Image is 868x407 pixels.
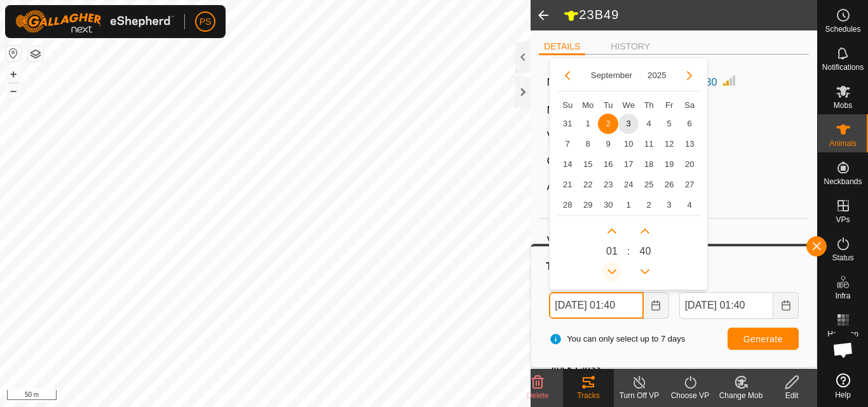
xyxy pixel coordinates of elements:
[822,63,864,71] span: Notifications
[630,154,806,169] div: -
[547,105,567,116] label: Mob
[644,100,654,110] span: Th
[743,334,783,344] span: Generate
[659,134,679,154] span: 12
[578,114,598,134] span: 1
[563,390,614,401] div: Tracks
[598,134,618,154] span: 9
[825,25,860,33] span: Schedules
[547,130,560,141] label: VP
[766,390,817,401] div: Edit
[639,154,659,175] span: 18
[578,195,598,215] td: 29
[562,100,573,110] span: Su
[200,15,212,29] span: PS
[679,279,799,292] label: To
[547,232,632,249] label: VID
[557,175,578,195] td: 21
[618,154,639,175] td: 17
[679,114,700,134] span: 6
[728,328,799,350] button: Generate
[557,114,578,134] td: 31
[639,195,659,215] td: 2
[635,262,655,282] p-button: Previous Minute
[635,221,655,241] p-button: Next Minute
[602,262,622,282] p-button: Previous Hour
[618,114,639,134] span: 3
[623,100,635,110] span: We
[614,390,665,401] div: Turn Off VP
[549,333,685,345] span: You can only select up to 7 days
[679,154,700,175] td: 20
[578,154,598,175] td: 15
[578,134,598,154] td: 8
[544,259,804,274] div: Tracks
[642,68,672,83] button: Choose Year
[722,73,737,88] img: Signal strength
[639,114,659,134] td: 4
[557,65,578,86] button: Previous Month
[665,390,715,401] div: Choose VP
[557,154,578,175] td: 14
[824,178,862,185] span: Neckbands
[602,221,622,241] p-button: Next Hour
[835,292,850,300] span: Infra
[564,7,817,23] h2: 23B49
[586,68,637,83] button: Choose Month
[618,195,639,215] span: 1
[598,175,618,195] td: 23
[644,292,669,319] button: Choose Date
[715,390,766,401] div: Change Mob
[659,114,679,134] td: 5
[598,195,618,215] td: 30
[679,195,700,215] td: 4
[679,134,700,154] span: 13
[824,331,862,369] a: Open chat
[598,154,618,175] td: 16
[557,134,578,154] td: 7
[665,100,673,110] span: Fr
[578,175,598,195] td: 22
[215,390,263,402] a: Privacy Policy
[618,175,639,195] td: 24
[547,75,593,90] label: Neckband
[832,254,853,262] span: Status
[684,100,695,110] span: Sa
[15,10,174,33] img: Gallagher Logo
[6,83,21,98] button: –
[827,330,858,338] span: Heatmap
[639,175,659,195] span: 25
[627,244,630,259] span: :
[6,46,21,61] button: Reset Map
[598,114,618,134] td: 2
[773,292,799,319] button: Choose Date
[604,100,613,110] span: Tu
[659,154,679,175] span: 19
[836,216,850,224] span: VPs
[639,134,659,154] td: 11
[618,134,639,154] td: 10
[679,175,700,195] td: 27
[630,179,806,194] div: -
[6,67,21,82] button: +
[606,40,655,53] li: HISTORY
[659,175,679,195] td: 26
[640,244,651,259] span: 40
[679,65,700,86] button: Next Month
